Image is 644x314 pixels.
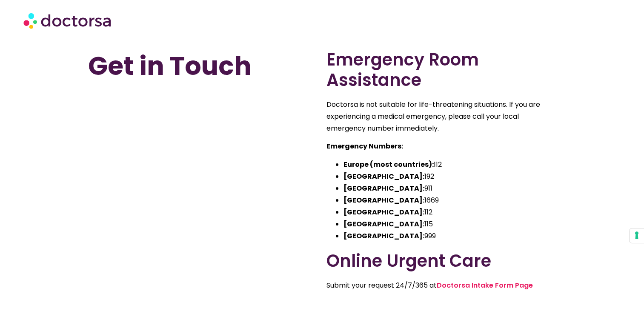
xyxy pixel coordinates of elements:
[630,228,644,243] button: Your consent preferences for tracking technologies
[343,171,556,183] li: 192
[343,195,424,205] strong: [GEOGRAPHIC_DATA]:
[326,280,556,291] p: Submit your request 24/7/365 at
[343,183,424,193] strong: [GEOGRAPHIC_DATA]:
[326,251,556,271] h2: Online Urgent Care
[326,141,403,151] strong: Emergency Numbers:
[343,159,556,171] li: 112
[343,160,434,169] strong: Europe (most countries):
[343,230,556,242] li: 999
[343,194,556,206] li: 1669
[343,207,424,217] strong: [GEOGRAPHIC_DATA]:
[343,219,424,229] strong: [GEOGRAPHIC_DATA]:
[343,218,556,230] li: 115
[326,99,556,134] p: Doctorsa is not suitable for life-threatening situations. If you are experiencing a medical emerg...
[343,231,424,241] strong: [GEOGRAPHIC_DATA]:
[343,171,424,181] strong: [GEOGRAPHIC_DATA]:
[437,280,533,290] a: Doctorsa Intake Form Page
[343,183,556,194] li: 911
[326,49,556,90] h2: Emergency Room Assistance
[343,206,556,218] li: 112
[88,49,318,83] h1: Get in Touch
